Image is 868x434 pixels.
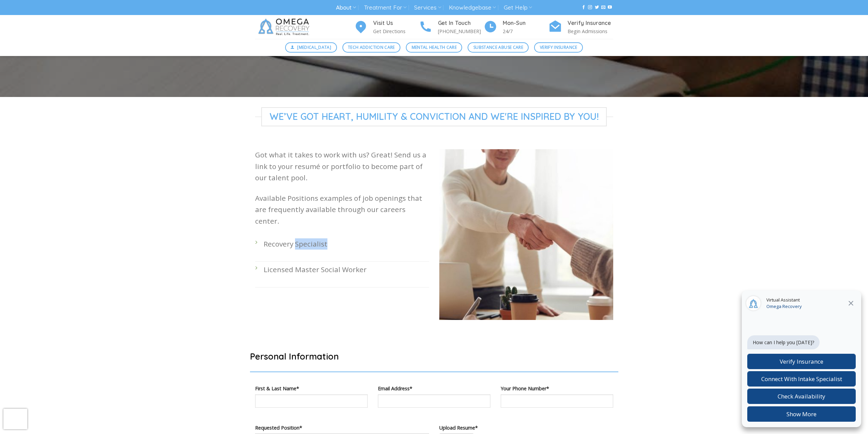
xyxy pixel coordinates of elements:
[419,19,484,36] a: Get In Touch [PHONE_NUMBER]
[588,5,592,10] a: Follow on Instagram
[255,149,429,183] p: Got what it takes to work with us? Great! Send us a link to your resumé or portfolio to become pa...
[250,351,618,362] h2: Personal Information
[255,193,429,227] p: Available Positions examples of job openings that are frequently available through our careers ce...
[373,27,419,35] p: Get Directions
[354,19,419,36] a: Visit Us Get Directions
[342,42,401,53] a: Tech Addiction Care
[285,42,337,53] a: [MEDICAL_DATA]
[406,42,462,53] a: Mental Health Care
[473,44,523,51] span: Substance Abuse Care
[568,19,613,28] h4: Verify Insurance
[568,27,613,35] p: Begin Admissions
[503,19,548,28] h4: Mon-Sun
[412,44,457,51] span: Mental Health Care
[438,27,484,35] p: [PHONE_NUMBER]
[595,5,599,10] a: Follow on Twitter
[534,42,583,53] a: Verify Insurance
[255,15,315,39] img: Omega Recovery
[255,384,368,392] label: First & Last Name*
[264,238,429,250] p: Recovery Specialist
[449,1,496,14] a: Knowledgebase
[540,44,577,51] span: Verify Insurance
[264,264,429,275] p: Licensed Master Social Worker
[364,1,407,14] a: Treatment For
[336,1,356,14] a: About
[438,19,484,28] h4: Get In Touch
[503,27,548,35] p: 24/7
[548,19,613,36] a: Verify Insurance Begin Admissions
[255,424,429,432] label: Requested Position*
[582,5,586,10] a: Follow on Facebook
[439,424,613,432] label: Upload Resume*
[378,384,490,392] label: Email Address*
[468,42,529,53] a: Substance Abuse Care
[373,19,419,28] h4: Visit Us
[601,5,605,10] a: Send us an email
[501,384,613,392] label: Your Phone Number*
[261,107,607,126] span: We’ve Got Heart, Humility & Conviction and We're Inspired by You!
[414,1,441,14] a: Services
[608,5,612,10] a: Follow on YouTube
[504,1,532,14] a: Get Help
[348,44,395,51] span: Tech Addiction Care
[297,44,331,51] span: [MEDICAL_DATA]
